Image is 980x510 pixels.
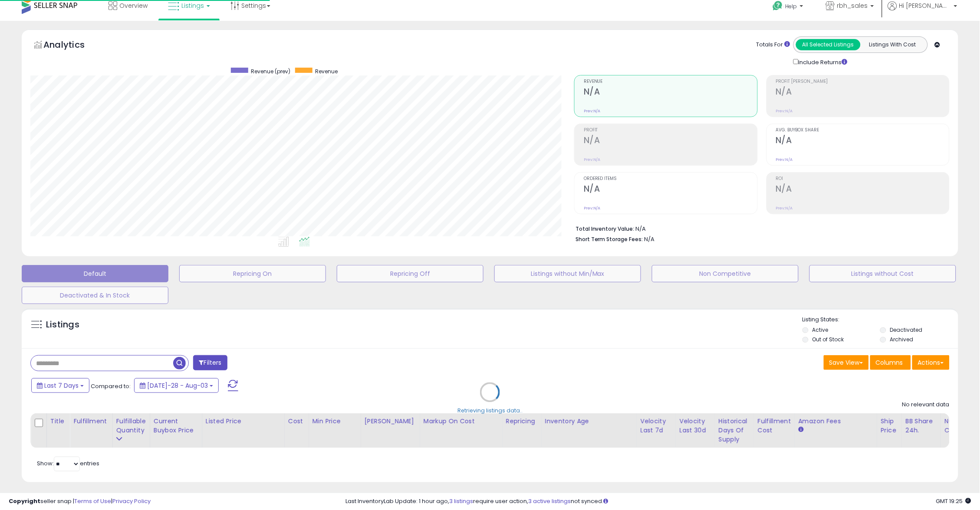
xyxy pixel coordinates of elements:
[776,177,950,181] span: ROI
[584,79,757,84] span: Revenue
[181,1,204,10] span: Listings
[787,57,858,66] div: Include Returns
[776,206,793,211] small: Prev: N/A
[837,1,868,10] span: rbh_sales
[457,407,523,415] div: Retrieving listings data..
[899,1,951,10] span: Hi [PERSON_NAME]
[119,1,148,10] span: Overview
[43,39,102,53] h5: Analytics
[528,497,571,505] a: 3 active listings
[776,135,950,147] h2: N/A
[337,265,483,282] button: Repricing Off
[9,497,40,505] strong: Copyright
[345,497,971,506] div: Last InventoryLab Update: 1 hour ago, require user action, not synced.
[776,87,950,98] h2: N/A
[773,0,783,11] i: Get Help
[809,265,956,282] button: Listings without Cost
[652,265,799,282] button: Non Competitive
[756,41,790,49] div: Totals For
[316,68,338,75] span: Revenue
[776,184,950,196] h2: N/A
[796,39,861,50] button: All Selected Listings
[22,265,168,282] button: Default
[645,235,655,243] span: N/A
[576,225,635,232] b: Total Inventory Value:
[584,206,601,211] small: Prev: N/A
[936,497,971,505] span: 2025-08-11 19:25 GMT
[888,1,957,21] a: Hi [PERSON_NAME]
[576,223,943,233] li: N/A
[584,157,601,162] small: Prev: N/A
[776,79,950,84] span: Profit [PERSON_NAME]
[776,128,950,133] span: Avg. Buybox Share
[584,87,757,98] h2: N/A
[860,39,925,50] button: Listings With Cost
[584,135,757,147] h2: N/A
[584,108,601,114] small: Prev: N/A
[786,3,797,10] span: Help
[584,177,757,181] span: Ordered Items
[776,157,793,162] small: Prev: N/A
[449,497,473,505] a: 3 listings
[22,287,168,304] button: Deactivated & In Stock
[112,497,151,505] a: Privacy Policy
[9,497,151,506] div: seller snap | |
[179,265,326,282] button: Repricing On
[576,235,643,243] b: Short Term Storage Fees:
[74,497,111,505] a: Terms of Use
[251,68,291,75] span: Revenue (prev)
[776,108,793,114] small: Prev: N/A
[584,128,757,133] span: Profit
[584,184,757,196] h2: N/A
[494,265,641,282] button: Listings without Min/Max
